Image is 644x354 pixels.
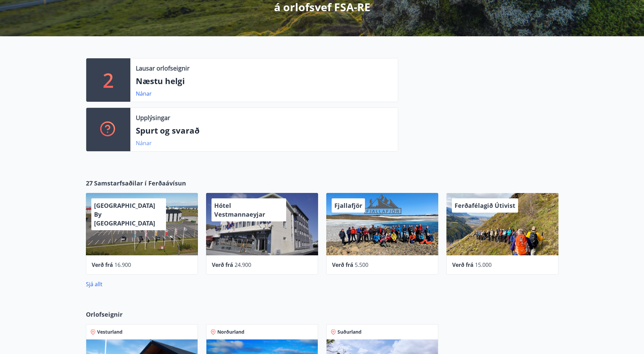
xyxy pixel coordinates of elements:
span: 15.000 [475,261,492,269]
span: Fjallafjör [334,201,362,210]
span: Hótel Vestmannaeyjar [214,201,265,218]
span: Suðurland [337,329,362,335]
span: Verð frá [212,261,233,269]
span: Verð frá [332,261,353,269]
p: Lausar orlofseignir [136,64,189,73]
span: Orlofseignir [86,310,123,319]
p: Spurt og svarað [136,125,392,136]
span: Ferðafélagið Útivist [455,201,515,210]
span: Samstarfsaðilar í Ferðaávísun [94,179,186,188]
a: Sjá allt [86,280,103,288]
p: Næstu helgi [136,75,392,87]
span: [GEOGRAPHIC_DATA] By [GEOGRAPHIC_DATA] [94,201,155,227]
a: Nánar [136,90,152,97]
span: 24.900 [235,261,251,269]
a: Nánar [136,139,152,147]
span: 16.900 [114,261,131,269]
span: Norðurland [217,329,244,335]
span: Vesturland [97,329,123,335]
span: 27 [86,179,93,188]
span: 5.500 [355,261,368,269]
span: Verð frá [452,261,474,269]
p: Upplýsingar [136,113,170,122]
span: Verð frá [92,261,113,269]
p: 2 [103,67,114,93]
